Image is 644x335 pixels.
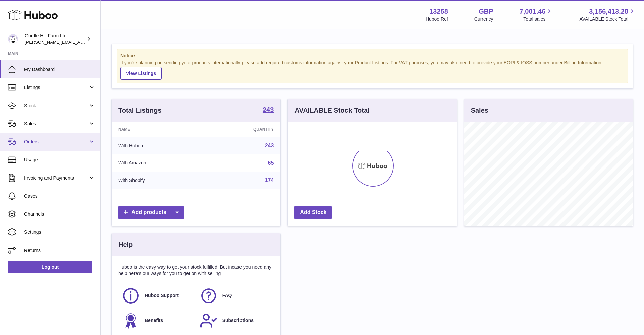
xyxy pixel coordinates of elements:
a: Log out [8,261,92,273]
span: Cases [24,193,95,199]
h3: Total Listings [118,106,162,115]
strong: Notice [120,53,624,59]
span: My Dashboard [24,66,95,73]
td: With Amazon [112,154,204,172]
span: 3,156,413.28 [589,7,628,16]
span: Benefits [145,317,163,324]
span: Total sales [523,16,553,22]
a: Add products [118,206,184,219]
th: Quantity [204,122,280,137]
strong: GBP [479,7,493,16]
p: Huboo is the easy way to get your stock fulfilled. But incase you need any help here's our ways f... [118,264,274,277]
div: Curdle Hill Farm Ltd [25,32,85,45]
span: Invoicing and Payments [24,175,88,181]
img: miranda@diddlysquatfarmshop.com [8,34,18,44]
div: If you're planning on sending your products internationally please add required customs informati... [120,60,624,80]
a: Huboo Support [122,287,193,305]
strong: 13258 [429,7,448,16]
td: With Shopify [112,172,204,189]
span: Usage [24,157,95,163]
th: Name [112,122,204,137]
span: Settings [24,229,95,236]
div: Huboo Ref [426,16,448,22]
span: Orders [24,139,88,145]
span: Returns [24,247,95,254]
span: AVAILABLE Stock Total [579,16,636,22]
a: 243 [265,143,274,148]
span: Sales [24,121,88,127]
span: Channels [24,211,95,217]
a: 3,156,413.28 AVAILABLE Stock Total [579,7,636,22]
span: Subscriptions [222,317,254,324]
a: 7,001.46 Total sales [520,7,553,22]
strong: 243 [263,106,274,113]
a: Add Stock [294,206,332,219]
div: Currency [474,16,493,22]
a: FAQ [200,287,271,305]
a: 65 [268,160,274,166]
h3: Sales [471,106,488,115]
a: View Listings [120,67,162,80]
a: Benefits [122,312,193,330]
span: [PERSON_NAME][EMAIL_ADDRESS][DOMAIN_NAME] [25,39,135,45]
span: 7,001.46 [520,7,546,16]
span: Stock [24,103,88,109]
a: 243 [263,106,274,114]
h3: AVAILABLE Stock Total [294,106,369,115]
td: With Huboo [112,137,204,154]
a: Subscriptions [200,312,271,330]
span: Listings [24,84,88,91]
h3: Help [118,240,133,249]
span: Huboo Support [145,292,179,299]
a: 174 [265,177,274,183]
span: FAQ [222,292,232,299]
